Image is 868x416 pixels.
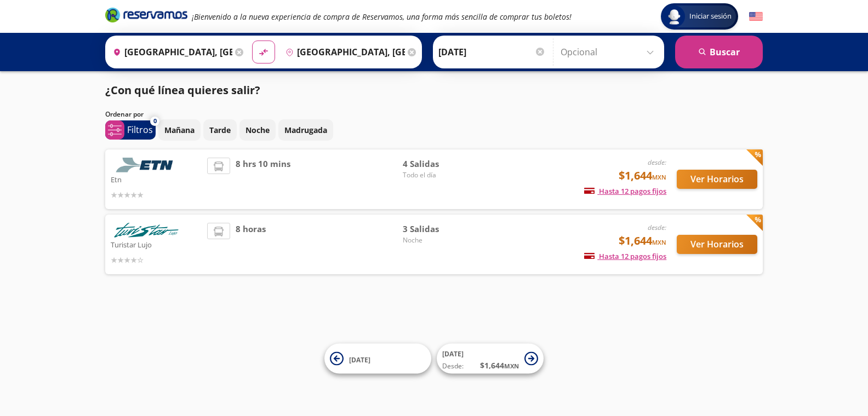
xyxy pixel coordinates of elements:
span: Todo el día [403,170,479,180]
small: MXN [504,362,519,370]
span: 4 Salidas [403,158,479,170]
span: $1,644 [619,233,666,249]
p: Etn [111,172,202,186]
img: Etn [111,158,182,172]
button: Noche [239,119,276,141]
span: $ 1,644 [480,360,519,371]
span: 0 [153,117,157,126]
p: Tarde [209,124,231,136]
em: desde: [648,223,666,232]
p: Noche [245,124,270,136]
span: [DATE] [442,349,464,359]
button: 0Filtros [105,120,156,140]
button: Madrugada [278,119,333,141]
button: Tarde [203,119,237,141]
span: Hasta 12 pagos fijos [584,186,666,196]
button: Ver Horarios [677,170,757,189]
em: ¡Bienvenido a la nueva experiencia de compra de Reservamos, una forma más sencilla de comprar tus... [192,11,572,22]
p: Filtros [127,123,153,136]
span: [DATE] [349,355,370,364]
button: [DATE] [324,344,431,374]
em: desde: [648,158,666,167]
p: Mañana [164,124,195,136]
button: [DATE]Desde:$1,644MXN [437,344,544,374]
button: Ver Horarios [677,235,757,254]
small: MXN [652,238,666,246]
a: Brand Logo [105,7,187,26]
span: Hasta 12 pagos fijos [584,251,666,261]
span: Desde: [442,361,464,371]
i: Brand Logo [105,7,187,23]
span: $1,644 [619,167,666,184]
button: Buscar [675,36,763,68]
p: Turistar Lujo [111,238,202,251]
small: MXN [652,173,666,181]
span: 3 Salidas [403,223,479,235]
button: Mañana [158,119,201,141]
span: Noche [403,235,479,245]
span: 8 hrs 10 mins [236,158,290,201]
img: Turistar Lujo [111,223,182,238]
p: Ordenar por [105,109,144,119]
button: English [749,10,763,24]
p: ¿Con qué línea quieres salir? [105,82,260,99]
input: Opcional [561,38,659,66]
input: Buscar Destino [281,38,405,66]
input: Buscar Origen [108,38,232,66]
input: Elegir Fecha [438,38,546,66]
span: 8 horas [236,223,266,266]
span: Iniciar sesión [685,11,736,22]
p: Madrugada [284,124,327,136]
